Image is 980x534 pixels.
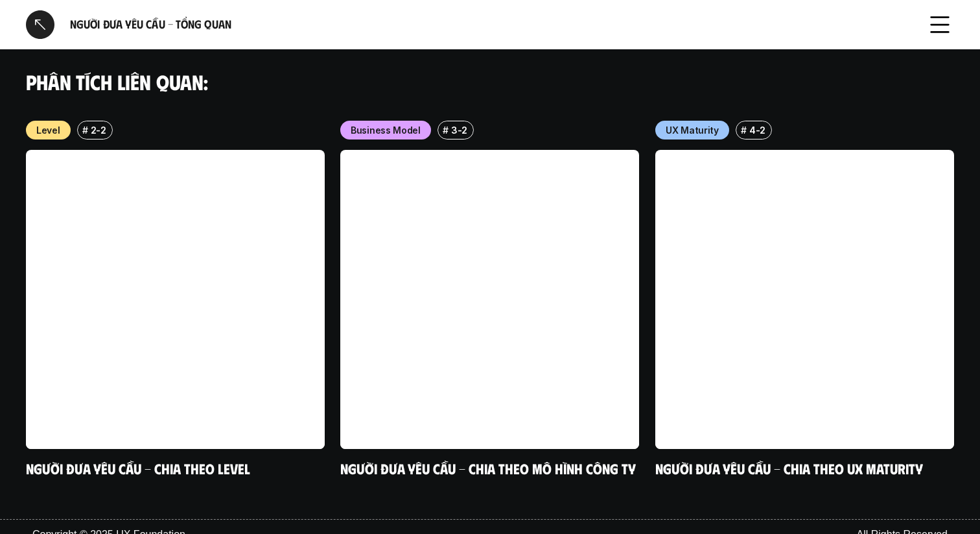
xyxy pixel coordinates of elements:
p: UX Maturity [666,123,719,137]
h6: # [443,125,449,135]
p: 3-2 [451,123,467,137]
h6: Người đưa yêu cầu - Tổng quan [70,17,910,32]
h6: # [82,125,88,135]
a: Người đưa yêu cầu - Chia theo mô hình công ty [340,459,636,477]
a: Người đưa yêu cầu - Chia theo Level [26,459,250,477]
p: Level [36,123,60,137]
p: Business Model [351,123,421,137]
a: Người đưa yêu cầu - Chia theo UX Maturity [655,459,923,477]
p: 4-2 [749,123,765,137]
h6: # [740,125,746,135]
p: 2-2 [91,123,106,137]
h4: Phân tích liên quan: [26,69,954,94]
